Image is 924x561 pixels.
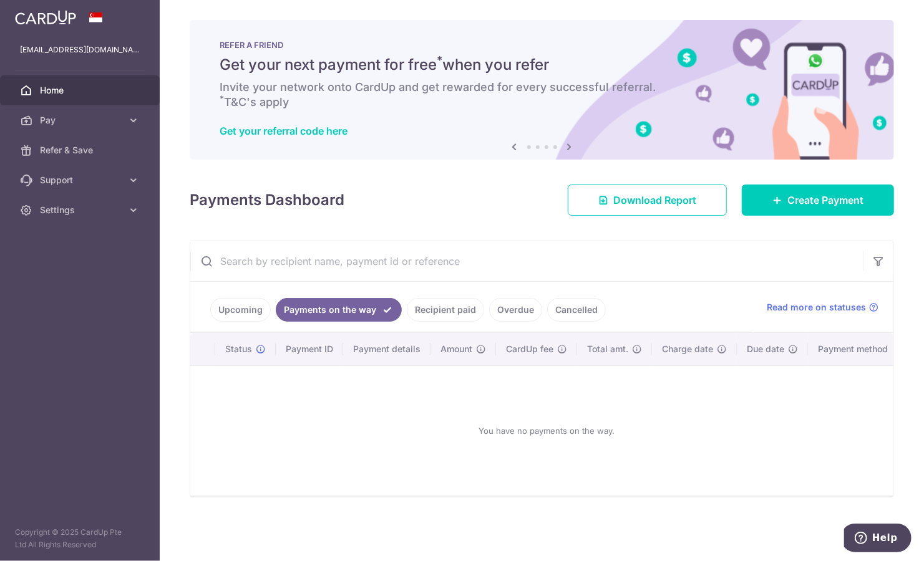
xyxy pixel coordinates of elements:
[587,343,628,355] span: Total amt.
[440,343,472,355] span: Amount
[225,343,252,355] span: Status
[205,376,888,486] div: You have no payments on the way.
[613,193,696,208] span: Download Report
[15,10,76,25] img: CardUp
[220,40,864,50] p: REFER A FRIEND
[220,125,348,137] a: Get your referral code here
[276,333,343,365] th: Payment ID
[190,20,894,160] img: RAF banner
[808,333,903,365] th: Payment method
[489,298,542,322] a: Overdue
[547,298,606,322] a: Cancelled
[190,241,863,281] input: Search by recipient name, payment id or reference
[20,44,140,56] p: [EMAIL_ADDRESS][DOMAIN_NAME]
[747,343,784,355] span: Due date
[276,298,402,322] a: Payments on the way
[662,343,713,355] span: Charge date
[40,144,122,156] span: Refer & Save
[767,301,878,314] a: Read more on statuses
[190,189,344,211] h4: Payments Dashboard
[742,185,894,216] a: Create Payment
[767,301,866,314] span: Read more on statuses
[210,298,271,322] a: Upcoming
[40,204,122,216] span: Settings
[568,185,727,216] a: Download Report
[506,343,553,355] span: CardUp fee
[220,55,864,75] h5: Get your next payment for free when you refer
[407,298,484,322] a: Recipient paid
[40,114,122,127] span: Pay
[844,524,912,555] iframe: Opens a widget where you can find more information
[40,174,122,186] span: Support
[40,84,122,97] span: Home
[343,333,430,365] th: Payment details
[787,193,863,208] span: Create Payment
[220,80,864,110] h6: Invite your network onto CardUp and get rewarded for every successful referral. T&C's apply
